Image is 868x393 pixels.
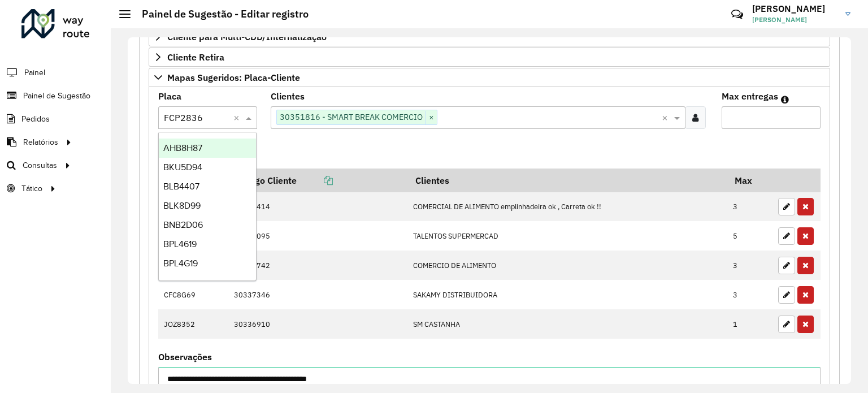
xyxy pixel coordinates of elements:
[163,220,203,230] span: BNB2D06
[727,192,772,222] td: 3
[158,280,228,309] td: CFC8G69
[407,192,727,222] td: COMERCIAL DE ALIMENTO emplinhadeira ok , Carreta ok !!
[407,221,727,251] td: TALENTOS SUPERMERCAD
[21,113,50,125] span: Pedidos
[158,350,212,364] label: Observações
[23,159,57,171] span: Consultas
[407,251,727,280] td: COMERCIO DE ALIMENTO
[781,95,789,104] em: Máximo de clientes que serão colocados na mesma rota com os clientes informados
[163,258,198,268] span: BPL4G19
[158,132,257,281] ng-dropdown-panel: Options list
[727,221,772,251] td: 5
[149,68,830,87] a: Mapas Sugeridos: Placa-Cliente
[277,110,426,124] span: 30351816 - SMART BREAK COMERCIO
[149,47,830,67] a: Cliente Retira
[727,280,772,309] td: 3
[233,111,243,124] span: Clear all
[722,89,778,103] label: Max entregas
[426,111,437,124] span: ×
[228,280,407,309] td: 30337346
[271,89,305,103] label: Clientes
[228,309,407,339] td: 30336910
[24,67,45,79] span: Painel
[228,169,407,192] th: Código Cliente
[23,90,90,102] span: Painel de Sugestão
[21,183,42,195] span: Tático
[163,182,199,191] span: BLB4407
[727,251,772,280] td: 3
[163,162,202,172] span: BKU5D94
[167,32,327,41] span: Cliente para Multi-CDD/Internalização
[752,3,837,14] h3: [PERSON_NAME]
[23,136,58,148] span: Relatórios
[167,73,300,82] span: Mapas Sugeridos: Placa-Cliente
[228,192,407,222] td: 30311414
[407,280,727,309] td: SAKAMY DISTRIBUIDORA
[228,221,407,251] td: 30337095
[725,2,749,27] a: Contato Rápido
[163,201,201,210] span: BLK8D99
[727,309,772,339] td: 1
[131,8,309,20] h2: Painel de Sugestão - Editar registro
[662,111,671,124] span: Clear all
[752,15,837,25] span: [PERSON_NAME]
[297,175,333,186] a: Copiar
[163,239,197,249] span: BPL4619
[167,53,224,62] span: Cliente Retira
[407,169,727,192] th: Clientes
[158,89,181,103] label: Placa
[228,251,407,280] td: 30303742
[158,309,228,339] td: JOZ8352
[163,143,202,153] span: AHB8H87
[407,309,727,339] td: SM CASTANHA
[727,169,772,192] th: Max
